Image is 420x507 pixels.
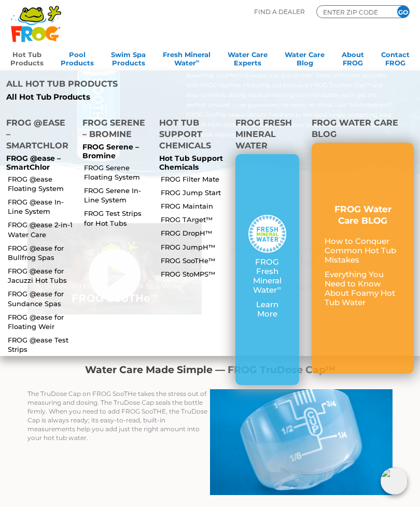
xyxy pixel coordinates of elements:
[161,256,227,265] a: FROG SooTHe™
[322,7,384,17] input: Zip Code Form
[210,389,393,496] img: TruDose-Cap-TopAngle-Front_3778_LR
[82,117,146,143] h4: FROG Serene – Bromine
[161,174,227,184] a: FROG Filter Mate
[10,47,44,68] a: Hot TubProducts
[161,242,227,252] a: FROG JumpH™
[248,215,286,324] a: FROG Fresh Mineral Water∞ Learn More
[27,364,393,376] h2: Water Care Made Simple — FROG TruDose Cap™
[235,117,299,154] h4: FROG Fresh Mineral Water
[161,215,227,224] a: FROG TArget™
[84,209,150,227] a: FROG Test Strips for Hot Tubs
[159,154,223,172] a: Hot Tub Support Chemicals
[6,92,202,102] a: All Hot Tub Products
[228,47,268,68] a: Water CareExperts
[8,266,74,285] a: FROG @ease for Jacuzzi Hot Tubs
[111,47,146,68] a: Swim SpaProducts
[6,117,70,154] h4: FROG @ease – SmartChlor
[8,335,74,354] a: FROG @ease Test Strips
[161,201,227,211] a: FROG Maintain
[8,220,74,239] a: FROG @ease 2-in-1 Water Care
[161,228,227,238] a: FROG DropH™
[161,188,227,197] a: FROG Jump Start
[61,47,94,68] a: PoolProducts
[381,47,410,68] a: ContactFROG
[6,78,202,92] h4: All Hot Tub Products
[342,47,364,68] a: AboutFROG
[248,300,286,319] p: Learn More
[325,237,401,265] p: How to Conquer Common Hot Tub Mistakes
[27,389,210,442] p: The TruDose Cap on FROG SooTHe takes the stress out of measuring and dosing. The TruDose Cap seal...
[381,468,408,495] img: openIcon
[8,174,74,193] a: FROG @ease Floating System
[325,270,401,307] p: Everything You Need to Know About Foamy Hot Tub Water
[196,58,200,64] sup: ∞
[254,5,305,18] p: Find A Dealer
[82,143,146,160] p: FROG Serene – Bromine
[84,186,150,204] a: FROG Serene In-Line System
[6,154,70,172] p: FROG @ease – SmartChlor
[285,47,325,68] a: Water CareBlog
[397,6,409,18] input: GO
[325,203,401,226] h3: FROG Water Care BLOG
[159,117,223,154] h4: Hot Tub Support Chemicals
[8,197,74,216] a: FROG @ease In-Line System
[8,312,74,331] a: FROG @ease for Floating Weir
[8,289,74,308] a: FROG @ease for Sundance Spas
[163,47,211,68] a: Fresh MineralWater∞
[277,284,281,292] sup: ∞
[312,117,414,143] h4: FROG Water Care Blog
[325,203,401,312] a: FROG Water Care BLOG How to Conquer Common Hot Tub Mistakes Everything You Need to Know About Foa...
[8,243,74,262] a: FROG @ease for Bullfrog Spas
[161,269,227,279] a: FROG StoMPS™
[84,163,150,182] a: FROG Serene Floating System
[248,257,286,295] p: FROG Fresh Mineral Water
